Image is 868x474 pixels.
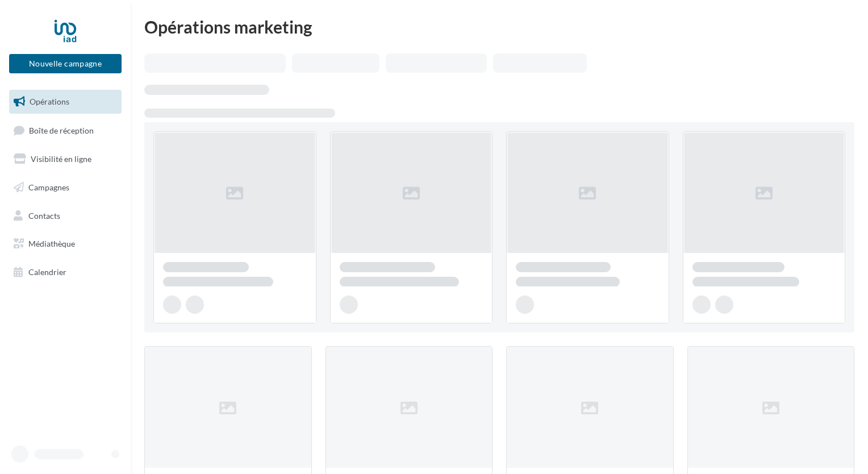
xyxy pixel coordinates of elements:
[7,147,124,171] a: Visibilité en ligne
[28,210,60,220] span: Contacts
[29,125,94,135] span: Boîte de réception
[7,118,124,143] a: Boîte de réception
[9,54,122,73] button: Nouvelle campagne
[144,18,854,35] div: Opérations marketing
[7,260,124,284] a: Calendrier
[7,232,124,256] a: Médiathèque
[28,267,66,277] span: Calendrier
[7,90,124,114] a: Opérations
[7,176,124,199] a: Campagnes
[31,154,91,164] span: Visibilité en ligne
[7,204,124,228] a: Contacts
[28,239,75,248] span: Médiathèque
[28,182,69,192] span: Campagnes
[30,97,69,106] span: Opérations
